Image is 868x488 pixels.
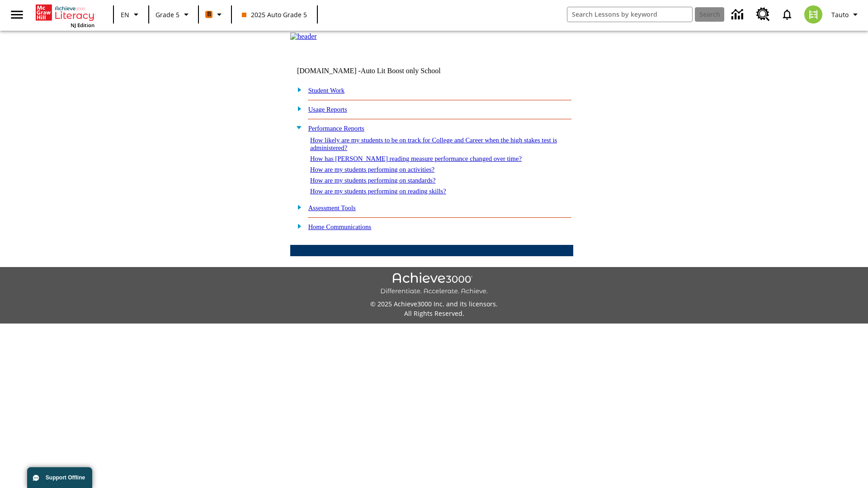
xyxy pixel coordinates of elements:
a: Home Communications [308,223,372,230]
span: 2025 Auto Grade 5 [242,10,307,19]
img: avatar image [804,5,822,23]
td: [DOMAIN_NAME] - [297,67,463,75]
img: minus.gif [292,123,302,131]
img: plus.gif [292,85,302,94]
span: Tauto [831,10,849,19]
span: Support Offline [46,474,85,481]
button: Open side menu [4,1,30,28]
img: plus.gif [292,104,302,113]
span: EN [121,10,129,19]
nobr: Auto Lit Boost only School [361,67,441,75]
button: Profile/Settings [828,6,864,23]
a: Notifications [775,3,799,26]
a: Assessment Tools [308,204,356,211]
img: plus.gif [292,203,302,211]
a: Usage Reports [308,106,347,113]
a: How has [PERSON_NAME] reading measure performance changed over time? [310,155,522,162]
a: Student Work [308,87,344,94]
span: NJ Edition [71,22,94,28]
img: Achieve3000 Differentiate Accelerate Achieve [380,272,488,296]
button: Support Offline [27,467,92,488]
img: header [290,33,317,41]
a: How are my students performing on reading skills? [310,188,446,195]
button: Boost Class color is orange. Change class color [202,6,228,23]
button: Grade: Grade 5, Select a grade [152,6,195,23]
a: How are my students performing on activities? [310,166,434,173]
button: Language: EN, Select a language [117,6,146,23]
a: How are my students performing on standards? [310,177,436,184]
span: B [207,9,211,20]
button: Select a new avatar [799,3,828,26]
a: How likely are my students to be on track for College and Career when the high stakes test is adm... [310,136,557,151]
span: Grade 5 [156,10,179,19]
img: plus.gif [292,222,302,230]
a: Data Center [726,2,751,27]
input: search field [567,7,692,22]
a: Resource Center, Will open in new tab [751,2,775,27]
a: Performance Reports [308,125,364,132]
div: Home [36,3,94,28]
